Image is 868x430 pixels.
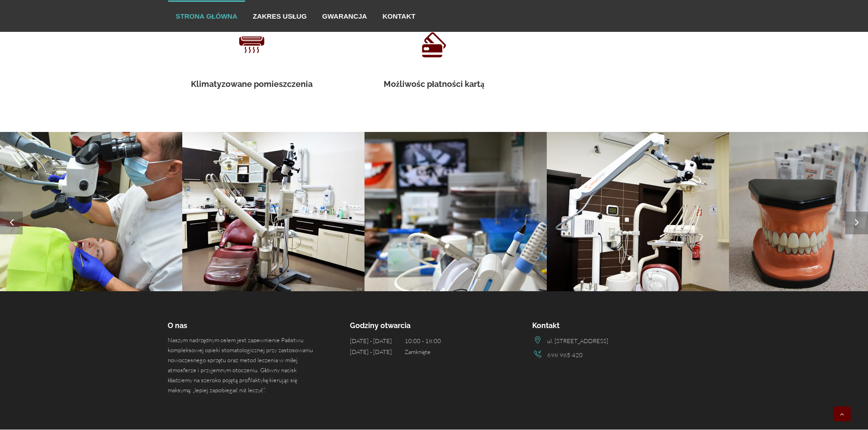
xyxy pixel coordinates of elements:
[405,335,454,346] td: 10:00 - 18:00
[532,321,701,330] h2: Kontakt
[375,0,423,31] a: Kontakt
[534,336,701,344] address: ul. [STREET_ADDRESS]
[168,335,320,395] p: Naszym nadrzędnym celem jest zapewnienie Państwu kompleksowej opieki stomatologicznej przy zastos...
[350,346,405,357] td: [DATE] - [DATE]
[350,321,519,330] h2: Godziny otwarcia
[168,0,245,31] a: Strona główna
[405,346,454,357] td: Zamknięte
[350,335,405,346] td: [DATE] - [DATE]
[314,0,375,31] a: Gwarancja
[168,321,336,330] h2: O nas
[534,350,685,358] p: 698 985 420
[184,79,320,89] h2: Klimatyzowane pomieszczenia
[366,79,503,89] h2: Możliwośc płatności kartą
[245,0,314,31] a: Zakres usług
